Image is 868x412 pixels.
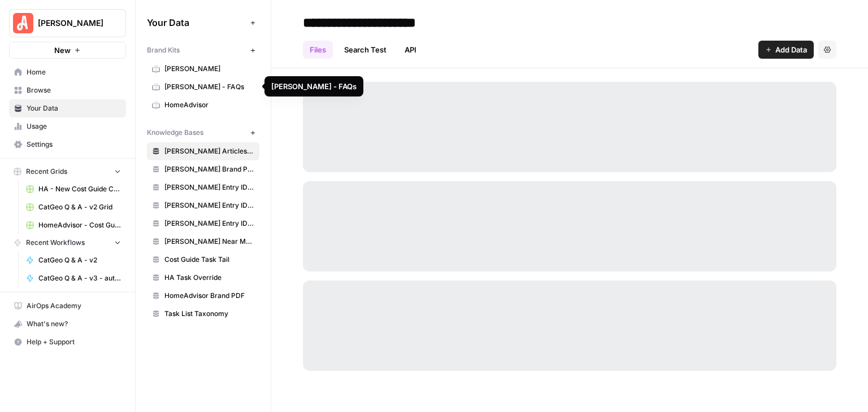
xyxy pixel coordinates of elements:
span: Cost Guide Task Tail [164,255,254,265]
span: HomeAdvisor - Cost Guide Updates [38,220,121,230]
div: [PERSON_NAME] - FAQs [271,81,357,92]
span: Recent Grids [26,166,67,177]
span: CatGeo Q & A - v3 - automated [38,273,121,283]
a: HA Task Override [147,269,259,287]
a: CatGeo Q & A - v3 - automated [21,269,126,287]
button: What's new? [9,315,126,333]
span: Browse [27,85,121,95]
span: Knowledge Bases [147,128,203,138]
span: CatGeo Q & A - v2 Grid [38,202,121,212]
span: CatGeo Q & A - v2 [38,255,121,265]
span: [PERSON_NAME] - FAQs [164,82,254,92]
span: Settings [27,139,121,150]
a: [PERSON_NAME] - FAQs [147,78,259,96]
span: [PERSON_NAME] Brand PDF [164,164,254,174]
button: Recent Grids [9,163,126,180]
button: Add Data [758,41,814,59]
span: Task List Taxonomy [164,309,254,319]
span: Usage [27,121,121,132]
span: Add Data [775,44,807,55]
span: [PERSON_NAME] Entry IDs: Location [164,182,254,192]
span: Brand Kits [147,45,180,55]
span: Home [27,67,121,77]
span: AirOps Academy [27,301,121,311]
span: Help + Support [27,337,121,347]
button: New [9,42,126,59]
span: HomeAdvisor Brand PDF [164,291,254,301]
a: [PERSON_NAME] Brand PDF [147,160,259,178]
span: [PERSON_NAME] Near Me Sitemap [164,236,254,247]
button: Workspace: Angi [9,9,126,37]
a: HA - New Cost Guide Creation Grid [21,180,126,198]
button: Recent Workflows [9,234,126,251]
a: Search Test [337,41,393,59]
span: HA Task Override [164,273,254,283]
span: [PERSON_NAME] Entry IDs: Unified Task [164,218,254,229]
span: [PERSON_NAME] [38,17,106,29]
span: Your Data [147,16,246,29]
a: HomeAdvisor - Cost Guide Updates [21,216,126,234]
a: CatGeo Q & A - v2 Grid [21,198,126,216]
div: What's new? [10,315,125,332]
a: Files [303,41,333,59]
a: HomeAdvisor [147,96,259,114]
a: [PERSON_NAME] [147,60,259,78]
a: Settings [9,135,126,154]
img: Angi Logo [13,13,33,33]
a: Task List Taxonomy [147,305,259,323]
a: API [398,41,423,59]
span: [PERSON_NAME] [164,64,254,74]
a: AirOps Academy [9,297,126,315]
span: [PERSON_NAME] Articles Sitemaps [164,146,254,156]
a: [PERSON_NAME] Articles Sitemaps [147,142,259,160]
a: HomeAdvisor Brand PDF [147,287,259,305]
a: Browse [9,81,126,99]
a: Home [9,63,126,81]
button: Help + Support [9,333,126,351]
span: HomeAdvisor [164,100,254,110]
span: Your Data [27,103,121,113]
a: Your Data [9,99,126,117]
a: [PERSON_NAME] Near Me Sitemap [147,233,259,251]
span: New [54,45,71,56]
a: Cost Guide Task Tail [147,251,259,269]
a: [PERSON_NAME] Entry IDs: Location [147,178,259,196]
a: [PERSON_NAME] Entry IDs: Questions [147,196,259,214]
a: Usage [9,117,126,135]
span: Recent Workflows [26,238,85,248]
span: HA - New Cost Guide Creation Grid [38,184,121,194]
span: [PERSON_NAME] Entry IDs: Questions [164,200,254,211]
a: CatGeo Q & A - v2 [21,251,126,269]
a: [PERSON_NAME] Entry IDs: Unified Task [147,214,259,233]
